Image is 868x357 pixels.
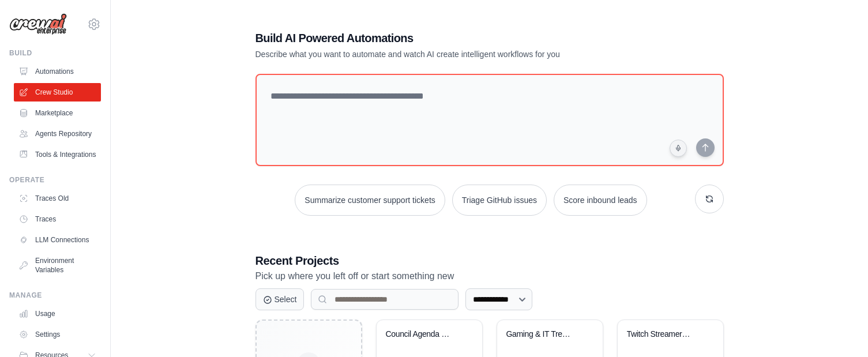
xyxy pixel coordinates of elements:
[255,30,643,46] h1: Build AI Powered Automations
[14,251,101,279] a: Environment Variables
[14,231,101,249] a: LLM Connections
[255,48,643,60] p: Describe what you want to automate and watch AI create intelligent workflows for you
[14,189,101,208] a: Traces Old
[14,325,101,344] a: Settings
[670,140,687,157] button: Click to speak your automation idea
[14,62,101,81] a: Automations
[627,329,697,340] div: Twitch Streamer Software Innovation Research & MVP Development
[255,288,305,310] button: Select
[14,104,101,122] a: Marketplace
[14,305,101,323] a: Usage
[9,291,101,300] div: Manage
[255,253,724,269] h3: Recent Projects
[695,185,724,213] button: Get new suggestions
[255,269,724,284] p: Pick up where you left off or start something new
[9,13,67,35] img: Logo
[14,83,101,102] a: Crew Studio
[14,145,101,164] a: Tools & Integrations
[506,329,576,340] div: Gaming & IT Trends for Twitch Streams
[14,210,101,228] a: Traces
[9,175,101,185] div: Operate
[9,48,101,58] div: Build
[295,185,445,216] button: Summarize customer support tickets
[386,329,456,340] div: Council Agenda Management System Advisory
[14,125,101,143] a: Agents Repository
[554,185,647,216] button: Score inbound leads
[452,185,547,216] button: Triage GitHub issues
